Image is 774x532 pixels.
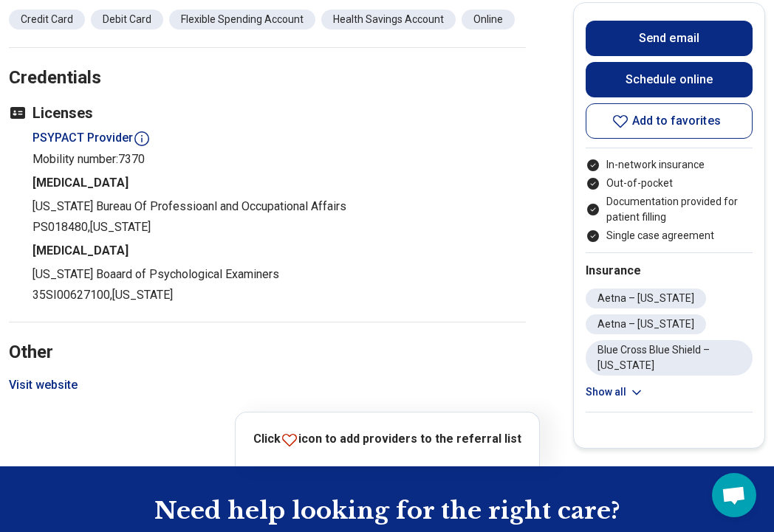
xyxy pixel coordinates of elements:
[9,103,526,123] h3: Licenses
[9,376,78,394] button: Visit website
[586,103,753,139] button: Add to favorites
[32,198,526,215] p: [US_STATE] Bureau Of Professioanl and Occupational Affairs
[586,340,753,376] li: Blue Cross Blue Shield – [US_STATE]
[88,220,151,234] span: , [US_STATE]
[586,157,753,243] ul: Payment options
[32,286,526,304] p: 35SI00627100
[12,496,762,527] h2: Need help looking for the right care?
[586,384,644,400] button: Show all
[9,30,526,91] h2: Credentials
[32,266,526,283] p: [US_STATE] Boaard of Psychological Examiners
[586,21,753,56] button: Send email
[586,62,753,97] a: Schedule online
[586,157,753,173] li: In-network insurance
[586,262,753,280] h2: Insurance
[632,115,721,127] span: Add to favorites
[9,10,85,30] li: Credit Card
[586,194,753,225] li: Documentation provided for patient filling
[9,305,526,365] h2: Other
[32,174,526,192] h4: [MEDICAL_DATA]
[586,314,706,334] li: Aetna – [US_STATE]
[32,151,526,168] p: Mobility number: 7370
[32,242,526,260] h4: [MEDICAL_DATA]
[110,288,173,302] span: , [US_STATE]
[586,228,753,243] li: Single case agreement
[32,218,526,236] p: PS018480
[712,473,756,517] div: Open chat
[91,10,163,30] li: Debit Card
[169,10,315,30] li: Flexible Spending Account
[462,10,515,30] li: Online
[253,430,521,449] p: Click icon to add providers to the referral list
[586,176,753,191] li: Out-of-pocket
[32,129,526,148] h4: PSYPACT Provider
[586,289,706,308] li: Aetna – [US_STATE]
[321,10,456,30] li: Health Savings Account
